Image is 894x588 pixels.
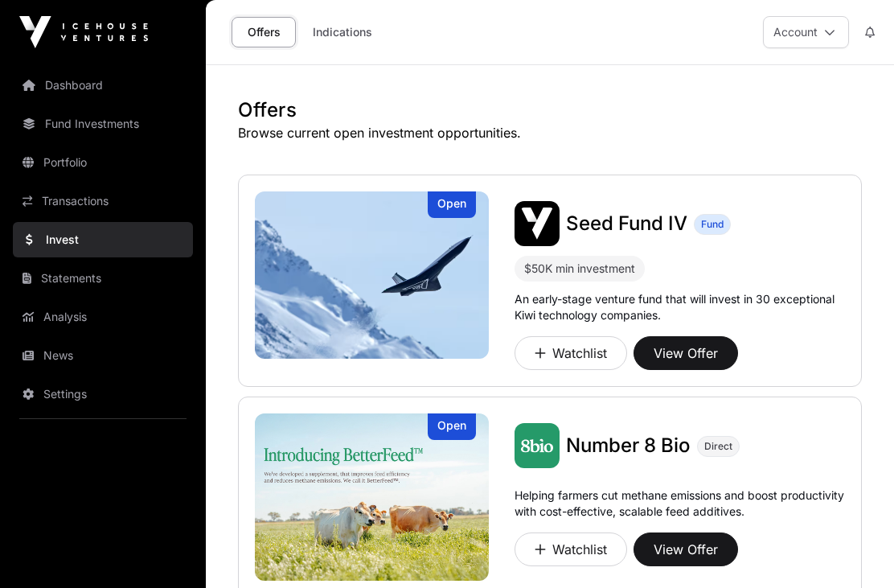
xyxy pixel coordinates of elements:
p: Helping farmers cut methane emissions and boost productivity with cost-effective, scalable feed a... [515,487,845,526]
img: Icehouse Ventures Logo [19,16,148,48]
span: Number 8 Bio [566,434,691,457]
a: Offers [232,17,296,47]
a: Statements [13,261,193,296]
h1: Offers [238,97,862,123]
a: Transactions [13,183,193,219]
button: View Offer [634,532,738,566]
a: Settings [13,376,193,412]
img: Number 8 Bio [255,413,489,581]
button: Watchlist [515,336,627,370]
a: Dashboard [13,68,193,103]
a: Analysis [13,299,193,335]
div: Open [428,191,476,218]
a: Number 8 Bio [566,433,691,458]
p: An early-stage venture fund that will invest in 30 exceptional Kiwi technology companies. [515,291,845,323]
a: News [13,338,193,373]
a: Seed Fund IV [566,211,687,236]
div: Open [428,413,476,440]
a: Seed Fund IVOpen [255,191,489,359]
div: $50K min investment [515,256,645,282]
a: Number 8 BioOpen [255,413,489,581]
button: Watchlist [515,532,627,566]
span: Fund [701,218,724,231]
a: Fund Investments [13,106,193,142]
iframe: Chat Widget [814,511,894,588]
img: Number 8 Bio [515,423,560,468]
p: Browse current open investment opportunities. [238,123,862,142]
a: Invest [13,222,193,257]
a: Portfolio [13,145,193,180]
a: Indications [302,17,383,47]
span: Direct [704,440,732,453]
button: View Offer [634,336,738,370]
button: Account [763,16,849,48]
div: $50K min investment [524,259,635,278]
span: Seed Fund IV [566,212,687,235]
img: Seed Fund IV [515,201,560,246]
img: Seed Fund IV [255,191,489,359]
